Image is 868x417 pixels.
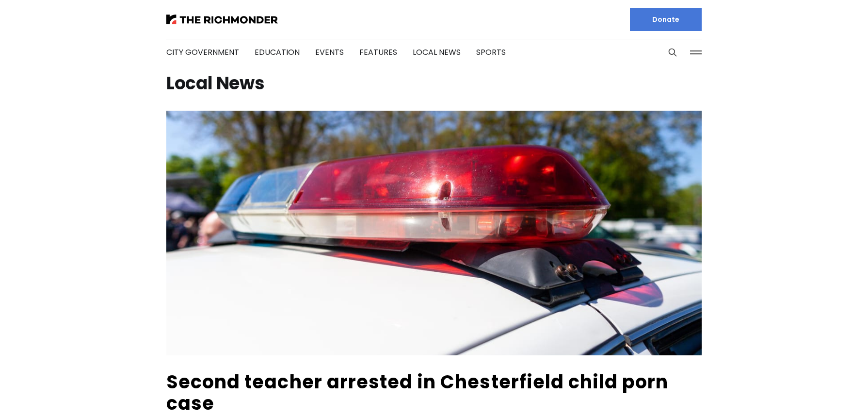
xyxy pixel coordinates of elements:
[476,47,506,58] a: Sports
[166,47,239,58] a: City Government
[166,15,278,24] img: The Richmonder
[166,76,702,91] h1: Local News
[359,47,397,58] a: Features
[166,369,669,416] a: Second teacher arrested in Chesterfield child porn case
[630,8,702,31] a: Donate
[315,47,344,58] a: Events
[255,47,300,58] a: Education
[665,45,680,60] button: Search this site
[413,47,461,58] a: Local News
